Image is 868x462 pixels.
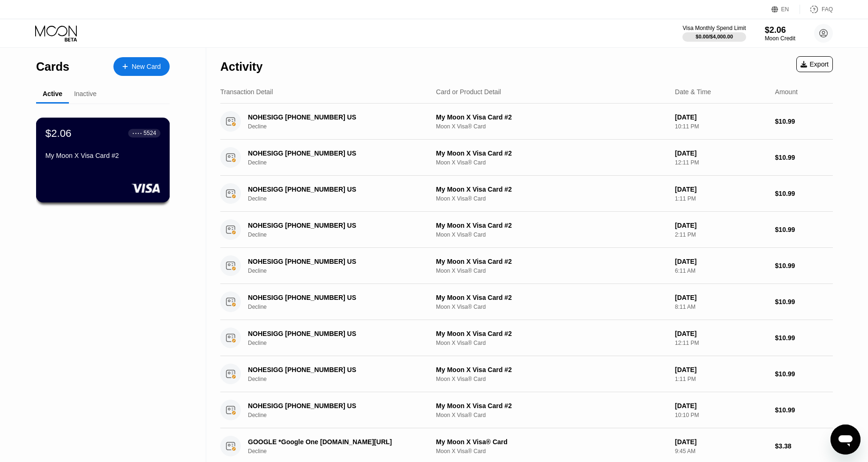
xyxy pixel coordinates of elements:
[436,340,667,346] div: Moon X Visa® Card
[220,284,833,320] div: NOHESIGG [PHONE_NUMBER] USDeclineMy Moon X Visa Card #2Moon X Visa® Card[DATE]8:11 AM$10.99
[220,104,833,140] div: NOHESIGG [PHONE_NUMBER] USDeclineMy Moon X Visa Card #2Moon X Visa® Card[DATE]10:11 PM$10.99
[248,402,422,410] div: NOHESIGG [PHONE_NUMBER] US
[675,366,767,373] div: [DATE]
[132,63,161,71] div: New Card
[45,127,72,139] div: $2.06
[796,56,833,72] div: Export
[675,438,767,446] div: [DATE]
[696,34,733,39] div: $0.00 / $4,000.00
[775,118,833,125] div: $10.99
[675,159,767,166] div: 12:11 PM
[436,402,667,410] div: My Moon X Visa Card #2
[675,268,767,274] div: 6:11 AM
[248,268,435,274] div: Decline
[436,258,667,265] div: My Moon X Visa Card #2
[675,195,767,202] div: 1:11 PM
[436,186,667,193] div: My Moon X Visa Card #2
[45,152,160,159] div: My Moon X Visa Card #2
[248,366,422,373] div: NOHESIGG [PHONE_NUMBER] US
[775,226,833,233] div: $10.99
[675,258,767,265] div: [DATE]
[74,90,97,97] div: Inactive
[36,60,69,74] div: Cards
[248,330,422,337] div: NOHESIGG [PHONE_NUMBER] US
[682,25,746,31] div: Visa Monthly Spend Limit
[220,140,833,176] div: NOHESIGG [PHONE_NUMBER] USDeclineMy Moon X Visa Card #2Moon X Visa® Card[DATE]12:11 PM$10.99
[248,113,422,121] div: NOHESIGG [PHONE_NUMBER] US
[248,195,435,202] div: Decline
[220,248,833,284] div: NOHESIGG [PHONE_NUMBER] USDeclineMy Moon X Visa Card #2Moon X Visa® Card[DATE]6:11 AM$10.99
[775,370,833,378] div: $10.99
[682,25,746,42] div: Visa Monthly Spend Limit$0.00/$4,000.00
[248,123,435,130] div: Decline
[775,88,798,96] div: Amount
[220,356,833,392] div: NOHESIGG [PHONE_NUMBER] USDeclineMy Moon X Visa Card #2Moon X Visa® Card[DATE]1:11 PM$10.99
[775,442,833,450] div: $3.38
[781,6,789,13] div: EN
[248,340,435,346] div: Decline
[675,186,767,193] div: [DATE]
[248,304,435,310] div: Decline
[436,88,501,96] div: Card or Product Detail
[37,118,169,202] div: $2.06● ● ● ●5524My Moon X Visa Card #2
[675,402,767,410] div: [DATE]
[675,304,767,310] div: 8:11 AM
[675,149,767,157] div: [DATE]
[675,330,767,337] div: [DATE]
[675,123,767,130] div: 10:11 PM
[220,212,833,248] div: NOHESIGG [PHONE_NUMBER] USDeclineMy Moon X Visa Card #2Moon X Visa® Card[DATE]2:11 PM$10.99
[771,5,800,14] div: EN
[775,190,833,197] div: $10.99
[133,132,142,134] div: ● ● ● ●
[436,113,667,121] div: My Moon X Visa Card #2
[675,376,767,382] div: 1:11 PM
[436,231,667,238] div: Moon X Visa® Card
[143,130,156,136] div: 5524
[436,123,667,130] div: Moon X Visa® Card
[675,231,767,238] div: 2:11 PM
[436,294,667,301] div: My Moon X Visa Card #2
[220,392,833,428] div: NOHESIGG [PHONE_NUMBER] USDeclineMy Moon X Visa Card #2Moon X Visa® Card[DATE]10:10 PM$10.99
[248,438,422,446] div: GOOGLE *Google One [DOMAIN_NAME][URL]
[831,425,861,455] iframe: Button to launch messaging window
[675,222,767,229] div: [DATE]
[801,60,829,68] div: Export
[436,195,667,202] div: Moon X Visa® Card
[775,262,833,269] div: $10.99
[220,88,273,96] div: Transaction Detail
[436,412,667,418] div: Moon X Visa® Card
[248,149,422,157] div: NOHESIGG [PHONE_NUMBER] US
[765,25,795,42] div: $2.06Moon Credit
[248,448,435,455] div: Decline
[765,25,795,35] div: $2.06
[822,6,833,13] div: FAQ
[436,268,667,274] div: Moon X Visa® Card
[43,90,62,97] div: Active
[220,320,833,356] div: NOHESIGG [PHONE_NUMBER] USDeclineMy Moon X Visa Card #2Moon X Visa® Card[DATE]12:11 PM$10.99
[675,113,767,121] div: [DATE]
[675,448,767,455] div: 9:45 AM
[775,154,833,161] div: $10.99
[248,412,435,418] div: Decline
[675,340,767,346] div: 12:11 PM
[248,159,435,166] div: Decline
[800,5,833,14] div: FAQ
[436,222,667,229] div: My Moon X Visa Card #2
[436,304,667,310] div: Moon X Visa® Card
[248,186,422,193] div: NOHESIGG [PHONE_NUMBER] US
[113,57,170,76] div: New Card
[765,35,795,42] div: Moon Credit
[436,149,667,157] div: My Moon X Visa Card #2
[675,88,711,96] div: Date & Time
[436,366,667,373] div: My Moon X Visa Card #2
[220,176,833,212] div: NOHESIGG [PHONE_NUMBER] USDeclineMy Moon X Visa Card #2Moon X Visa® Card[DATE]1:11 PM$10.99
[436,438,667,446] div: My Moon X Visa® Card
[436,376,667,382] div: Moon X Visa® Card
[248,222,422,229] div: NOHESIGG [PHONE_NUMBER] US
[675,412,767,418] div: 10:10 PM
[248,258,422,265] div: NOHESIGG [PHONE_NUMBER] US
[775,298,833,306] div: $10.99
[248,294,422,301] div: NOHESIGG [PHONE_NUMBER] US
